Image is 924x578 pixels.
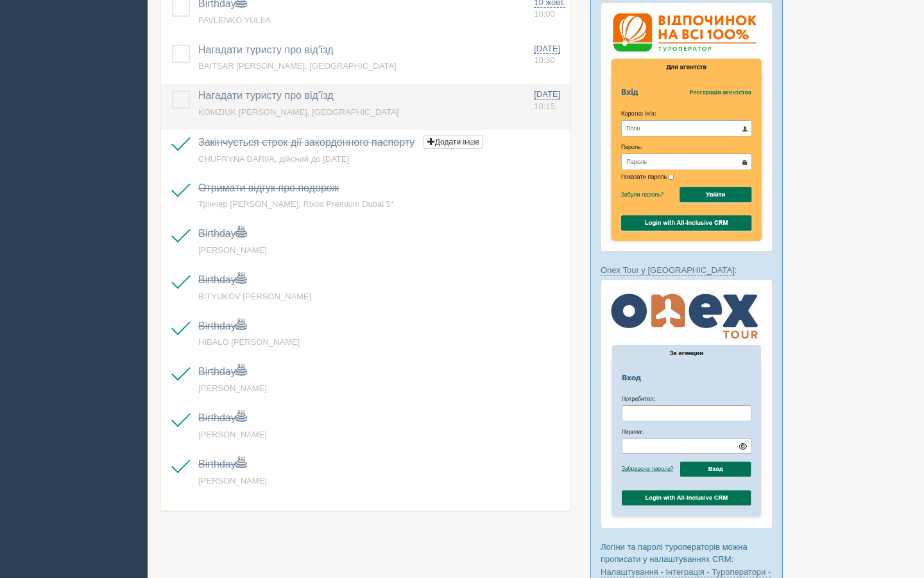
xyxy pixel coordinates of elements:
a: Birthday [198,366,246,377]
a: KOMZIUK [PERSON_NAME], [GEOGRAPHIC_DATA] [198,107,398,117]
img: %D0%B2%D1%96%D0%B4%D0%BF%D0%BE%D1%87%D0%B8%D0%BD%D0%BE%D0%BA-%D0%BD%D0%B0-%D0%B2%D1%81%D1%96-100-... [601,3,773,252]
a: Нагадати туристу про від'їзд [198,90,334,101]
a: [PERSON_NAME] [198,430,267,439]
a: Birthday [198,412,246,423]
span: 10:15 [534,101,555,111]
a: Onex Tour у [GEOGRAPHIC_DATA] [601,265,735,276]
a: [PERSON_NAME] [198,245,267,255]
a: HIBALO [PERSON_NAME] [198,337,300,347]
a: Birthday [198,228,246,239]
a: Отримати відгук про подорож [198,182,339,193]
span: [DATE] [534,89,560,100]
p: : [601,264,773,276]
a: BAITSAR [PERSON_NAME], [GEOGRAPHIC_DATA] [198,61,397,71]
span: 10:00 [534,9,555,19]
a: Birthday [198,274,246,285]
button: Додати інше [424,135,483,149]
a: Birthday [198,459,246,469]
img: onex-tour-%D0%BB%D0%BE%D0%B3%D0%B8%D0%BD-%D1%87%D0%B5%D1%80%D0%B5%D0%B7-%D1%81%D1%80%D0%BC-%D0%B4... [601,279,773,529]
a: Закінчується строк дії закордонного паспорту [198,137,415,148]
a: Birthday [198,320,246,331]
a: [DATE] 10:30 [534,43,565,67]
a: Трінчер [PERSON_NAME], Rixos Premium Dubai 5* [198,199,394,209]
a: [DATE] 10:15 [534,89,565,112]
a: CHUPRYNA DARIIA, дійсний до [DATE] [198,154,349,164]
a: Нагадати туристу про від'їзд [198,44,334,55]
a: [PERSON_NAME] [198,476,267,486]
a: PAVLENKO YULIIA [198,15,271,25]
span: 10:30 [534,55,555,65]
a: [PERSON_NAME] [198,383,267,393]
a: BITYUKOV [PERSON_NAME] [198,292,311,301]
span: [DATE] [534,44,560,54]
